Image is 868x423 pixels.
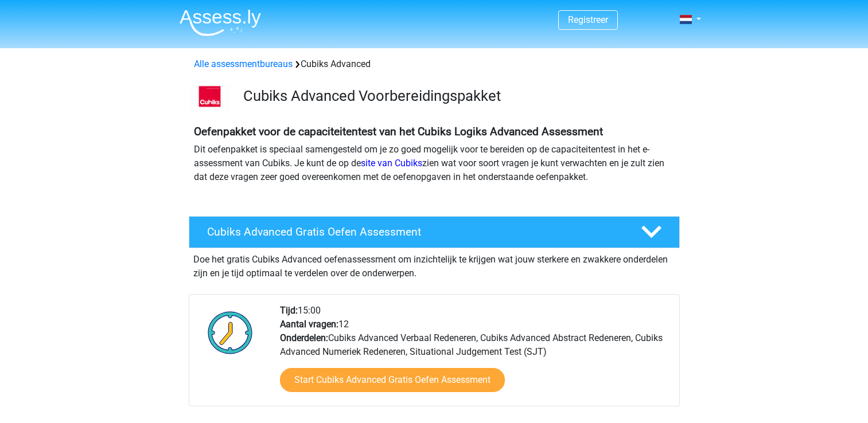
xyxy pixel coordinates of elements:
b: Oefenpakket voor de capaciteitentest van het Cubiks Logiks Advanced Assessment [194,125,603,138]
a: Start Cubiks Advanced Gratis Oefen Assessment [280,368,505,392]
a: site van Cubiks [361,158,422,169]
img: logo-cubiks-300x193.png [189,85,230,111]
div: Cubiks Advanced [189,57,679,71]
a: Cubiks Advanced Gratis Oefen Assessment [184,216,684,248]
h3: Cubiks Advanced Voorbereidingspakket [243,87,671,105]
div: Doe het gratis Cubiks Advanced oefenassessment om inzichtelijk te krijgen wat jouw sterkere en zw... [189,248,680,280]
p: Dit oefenpakket is speciaal samengesteld om je zo goed mogelijk voor te bereiden op de capaciteit... [194,143,675,184]
b: Onderdelen: [280,332,328,343]
b: Aantal vragen: [280,319,338,330]
img: Assessly [180,9,261,36]
h4: Cubiks Advanced Gratis Oefen Assessment [207,225,622,238]
b: Tijd: [280,305,298,316]
img: Klok [201,304,259,361]
a: Alle assessmentbureaus [194,58,293,69]
a: Registreer [568,14,608,25]
div: 15:00 12 Cubiks Advanced Verbaal Redeneren, Cubiks Advanced Abstract Redeneren, Cubiks Advanced N... [271,304,679,406]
